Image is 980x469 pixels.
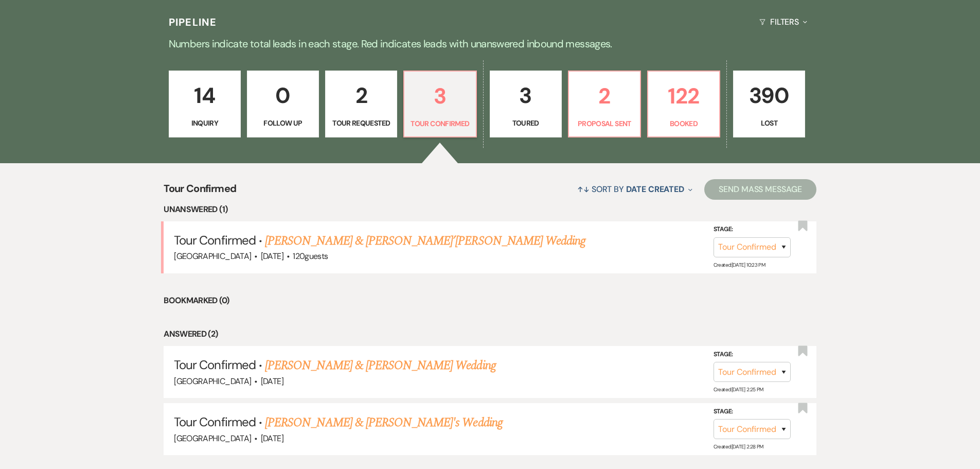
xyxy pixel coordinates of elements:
[654,118,713,129] p: Booked
[714,443,763,450] span: Created: [DATE] 2:28 PM
[174,414,256,430] span: Tour Confirmed
[332,117,390,129] p: Tour Requested
[714,349,791,360] label: Stage:
[265,232,585,250] a: [PERSON_NAME] & [PERSON_NAME]’[PERSON_NAME] Wedding
[654,79,713,113] p: 122
[755,8,811,36] button: Filters
[261,376,283,387] span: [DATE]
[164,203,816,216] li: Unanswered (1)
[647,71,720,137] a: 122Booked
[714,386,763,393] span: Created: [DATE] 2:25 PM
[496,78,555,113] p: 3
[714,406,791,418] label: Stage:
[175,78,234,113] p: 14
[403,71,476,137] a: 3Tour Confirmed
[411,79,469,113] p: 3
[169,71,241,137] a: 14Inquiry
[714,224,791,235] label: Stage:
[704,179,816,200] button: Send Mass Message
[575,118,634,129] p: Proposal Sent
[174,232,256,248] span: Tour Confirmed
[261,251,283,262] span: [DATE]
[332,78,390,113] p: 2
[120,36,861,52] p: Numbers indicate total leads in each stage. Red indicates leads with unanswered inbound messages.
[254,117,312,129] p: Follow Up
[733,71,805,137] a: 390Lost
[247,71,319,137] a: 0Follow Up
[490,71,562,137] a: 3Toured
[174,357,256,373] span: Tour Confirmed
[164,181,236,203] span: Tour Confirmed
[496,117,555,129] p: Toured
[568,71,641,137] a: 2Proposal Sent
[714,262,765,268] span: Created: [DATE] 10:23 PM
[575,79,634,113] p: 2
[174,376,251,387] span: [GEOGRAPHIC_DATA]
[261,433,283,444] span: [DATE]
[573,176,697,203] button: Sort By Date Created
[174,251,251,262] span: [GEOGRAPHIC_DATA]
[577,184,590,195] span: ↑↓
[254,78,312,113] p: 0
[164,327,816,341] li: Answered (2)
[740,78,798,113] p: 390
[164,294,816,307] li: Bookmarked (0)
[265,356,495,375] a: [PERSON_NAME] & [PERSON_NAME] Wedding
[740,117,798,129] p: Lost
[626,184,684,195] span: Date Created
[175,117,234,129] p: Inquiry
[325,71,397,137] a: 2Tour Requested
[174,433,251,444] span: [GEOGRAPHIC_DATA]
[293,251,328,262] span: 120 guests
[169,15,217,29] h3: Pipeline
[411,118,469,129] p: Tour Confirmed
[265,413,503,432] a: [PERSON_NAME] & [PERSON_NAME]'s Wedding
